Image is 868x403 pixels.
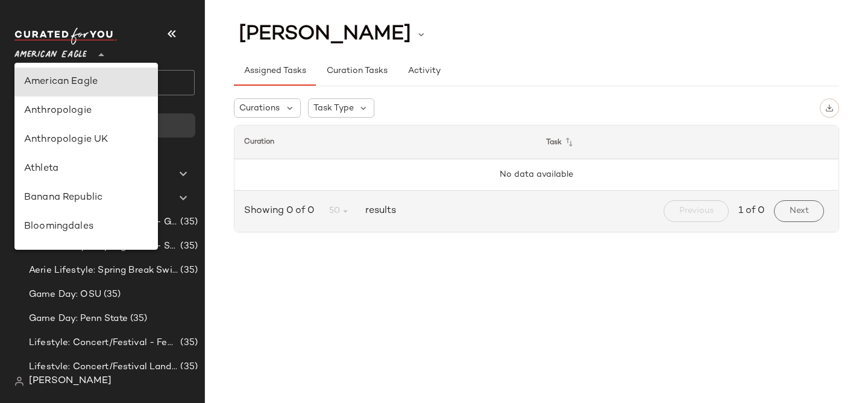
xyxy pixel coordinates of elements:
img: svg%3e [19,119,31,132]
img: svg%3e [14,376,24,386]
span: American Eagle [14,41,87,63]
th: Task [536,125,838,159]
span: Activity [407,66,441,76]
span: (35) [101,288,121,302]
span: Assigned Tasks [244,66,306,76]
span: Curations [41,191,84,205]
span: Aerie Lifestyle: Spring Break - Sporty [29,240,178,253]
span: (35) [178,336,198,350]
span: (35) [178,215,198,229]
span: Aerie Lifestyle: Spring Break Swimsuits Landing Page [29,264,178,278]
span: Next [789,206,809,216]
span: 1 of 0 [738,204,764,218]
span: Showing 0 of 0 [244,204,319,218]
span: Curation Tasks [325,66,387,76]
span: [PERSON_NAME] [239,23,411,46]
span: Game Day: Penn State [29,312,128,326]
span: (35) [178,264,198,278]
img: svg%3e [825,104,834,112]
th: Curation [234,125,536,159]
span: Curations [239,102,280,115]
td: No data available [234,159,838,191]
span: Lifestyle: Concert/Festival Landing Page [29,360,178,374]
span: Task Type [313,102,354,115]
span: All Products [41,143,95,157]
span: Dashboard [39,119,86,133]
span: (34) [84,191,105,205]
span: [PERSON_NAME] [29,374,112,389]
span: results [360,204,396,218]
img: cfy_white_logo.C9jOOHJF.svg [14,28,117,45]
span: Lifestyle: Concert/Festival - Femme [29,336,178,350]
span: (35) [128,312,148,326]
span: (35) [178,360,198,374]
span: Global Clipboards [41,167,120,181]
span: Game Day: OSU [29,288,101,302]
button: Next [774,200,824,222]
span: Aerie Lifestyle: Spring Break - Girly/Femme [29,215,178,229]
span: (35) [178,240,198,253]
span: (0) [120,167,135,181]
